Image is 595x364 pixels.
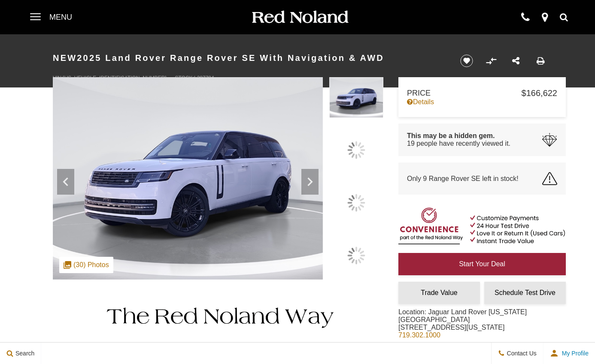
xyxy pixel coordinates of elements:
[53,41,446,75] h1: 2025 Land Rover Range Rover SE With Navigation & AWD
[13,350,34,357] span: Search
[407,88,557,98] a: Price $166,622
[53,53,77,63] strong: New
[407,175,519,183] span: Only 9 Range Rover SE left in stock!
[543,343,595,364] button: user-profile-menu
[175,75,194,81] span: Stock:
[505,350,537,357] span: Contact Us
[250,10,349,25] img: Red Noland Auto Group
[398,308,566,346] div: Location: Jaguar Land Rover [US_STATE][GEOGRAPHIC_DATA] [STREET_ADDRESS][US_STATE]
[485,54,498,67] button: Compare vehicle
[407,132,510,140] span: This may be a hidden gem.
[398,331,440,339] a: 719.302.1000
[457,54,476,68] button: Save vehicle
[407,89,522,98] span: Price
[559,350,589,357] span: My Profile
[421,289,457,296] span: Trade Value
[59,257,113,273] div: (30) Photos
[63,75,166,81] span: [US_VEHICLE_IDENTIFICATION_NUMBER]
[398,282,480,304] a: Trade Value
[329,77,383,118] img: New 2025 Ostuni Pearl White Premium Metallic Land Rover SE image 1
[484,282,566,304] a: Schedule Test Drive
[407,140,510,147] span: 19 people have recently viewed it.
[407,98,557,106] a: Details
[522,88,557,98] span: $166,622
[53,77,323,280] img: New 2025 Ostuni Pearl White Premium Metallic Land Rover SE image 1
[53,75,63,81] span: VIN:
[512,56,519,66] a: Share this New 2025 Land Rover Range Rover SE With Navigation & AWD
[537,56,545,66] a: Print this New 2025 Land Rover Range Rover SE With Navigation & AWD
[495,289,556,296] span: Schedule Test Drive
[398,253,566,275] a: Start Your Deal
[459,260,505,268] span: Start Your Deal
[194,75,214,81] span: L307704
